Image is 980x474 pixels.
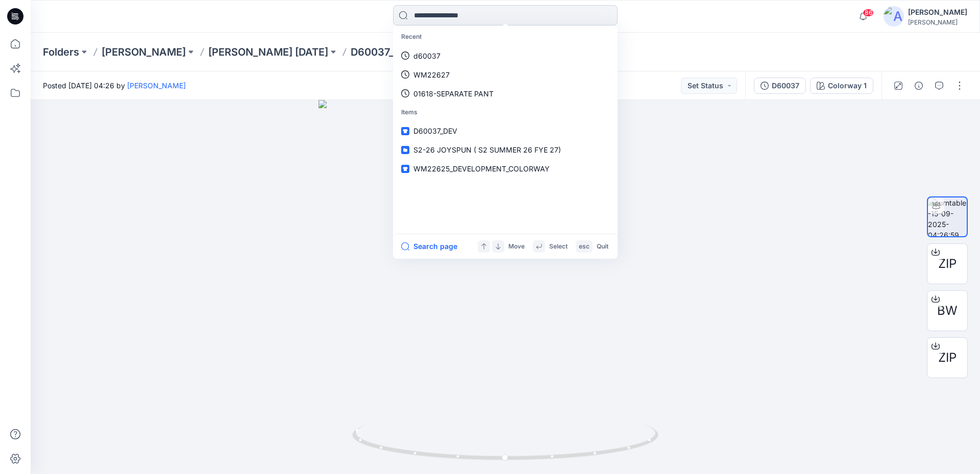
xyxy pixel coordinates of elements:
[351,45,415,59] p: D60037_DEV
[395,140,616,159] a: S2-26 JOYSPUN ( S2 SUMMER 26 FYE 27)
[938,348,957,367] span: ZIP
[401,240,457,253] button: Search page
[413,51,440,61] p: d60037
[884,6,904,27] img: avatar
[43,45,79,59] a: Folders
[413,127,457,135] span: D60037_DEV
[102,45,186,59] a: [PERSON_NAME]
[754,78,806,94] button: D60037
[772,80,799,91] div: D60037
[395,103,616,122] p: Items
[908,18,967,26] div: [PERSON_NAME]
[579,241,590,252] p: esc
[828,80,867,91] div: Colorway 1
[413,145,561,154] span: S2-26 JOYSPUN ( S2 SUMMER 26 FYE 27)
[395,46,616,65] a: d60037
[413,69,450,80] p: WM22627
[395,84,616,103] a: 01618-SEPARATE PANT
[413,164,550,173] span: WM22625_DEVELOPMENT_COLORWAY
[395,121,616,140] a: D60037_DEV
[911,78,927,94] button: Details
[938,255,957,273] span: ZIP
[413,88,494,99] p: 01618-SEPARATE PANT
[508,241,525,252] p: Move
[549,241,568,252] p: Select
[43,80,186,91] span: Posted [DATE] 04:26 by
[208,45,328,59] a: [PERSON_NAME] [DATE]
[395,159,616,178] a: WM22625_DEVELOPMENT_COLORWAY
[395,65,616,84] a: WM22627
[395,28,616,46] p: Recent
[928,197,967,236] img: turntable-15-09-2025-04:26:59
[908,6,967,18] div: [PERSON_NAME]
[863,9,874,17] span: 86
[937,302,958,320] span: BW
[597,241,608,252] p: Quit
[810,78,873,94] button: Colorway 1
[127,81,186,90] a: [PERSON_NAME]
